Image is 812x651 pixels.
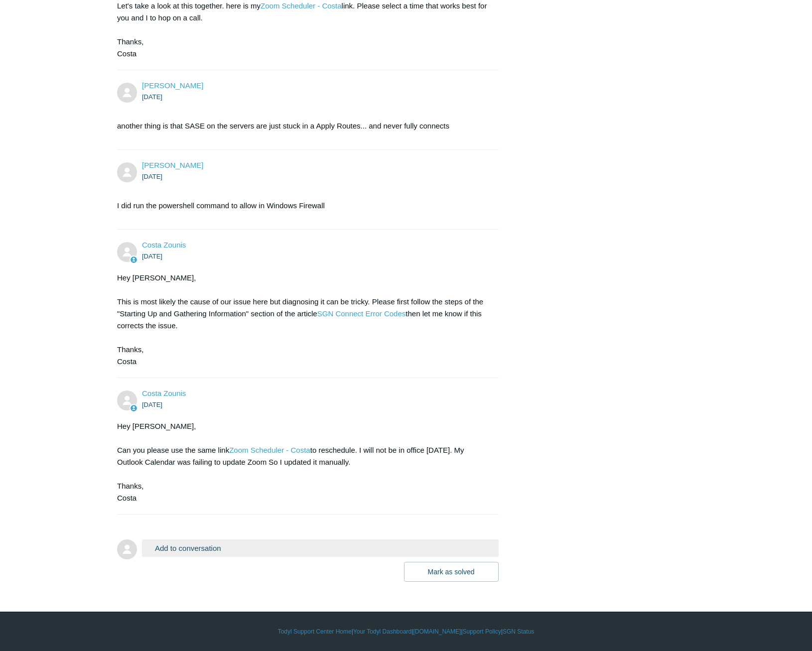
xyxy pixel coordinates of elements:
[142,401,162,408] time: 08/29/2025, 18:37
[353,627,411,636] a: Your Todyl Dashboard
[317,309,406,318] a: SGN Connect Error Codes
[142,389,186,397] a: Costa Zounis
[142,161,203,169] span: Andrew Stevens
[463,627,501,636] a: Support Policy
[142,173,162,180] time: 08/29/2025, 16:26
[117,200,489,212] p: I did run the powershell command to allow in Windows Firewall
[278,627,352,636] a: Todyl Support Center Home
[142,161,203,169] a: [PERSON_NAME]
[142,539,499,557] button: Add to conversation
[404,562,499,582] button: Mark as solved
[142,81,203,90] span: Andrew Stevens
[413,627,461,636] a: [DOMAIN_NAME]
[142,93,162,101] time: 08/29/2025, 16:26
[142,241,186,249] a: Costa Zounis
[117,272,489,368] div: Hey [PERSON_NAME], This is most likely the cause of our issue here but diagnosing it can be trick...
[117,420,489,504] div: Hey [PERSON_NAME], Can you please use the same link to reschedule. I will not be in office [DATE]...
[142,81,203,90] a: [PERSON_NAME]
[229,446,310,454] a: Zoom Scheduler - Costa
[261,1,342,10] a: Zoom Scheduler - Costa
[503,627,534,636] a: SGN Status
[117,627,695,636] div: | | | |
[142,253,162,260] time: 08/29/2025, 17:37
[117,120,489,132] p: another thing is that SASE on the servers are just stuck in a Apply Routes... and never fully con...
